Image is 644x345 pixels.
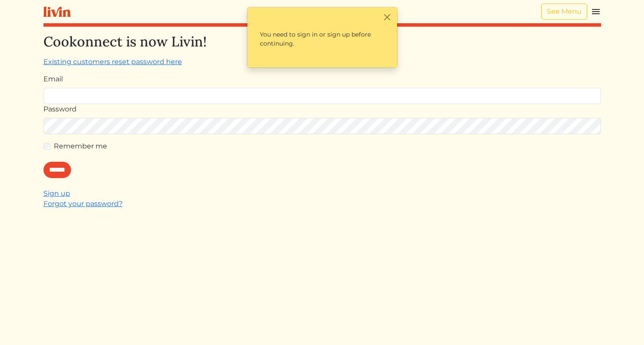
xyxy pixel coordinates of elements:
[43,74,63,84] label: Email
[43,200,123,208] a: Forgot your password?
[253,23,392,55] p: You need to sign in or sign up before continuing.
[541,3,587,20] a: See Menu
[43,6,71,17] img: livin-logo-a0d97d1a881af30f6274990eb6222085a2533c92bbd1e4f22c21b4f0d0e3210c.svg
[591,6,601,17] img: menu_hamburger-cb6d353cf0ecd9f46ceae1c99ecbeb4a00e71ca567a856bd81f57e9d8c17bb26.svg
[43,34,601,50] h2: Cookonnect is now Livin!
[43,58,182,66] a: Existing customers reset password here
[43,104,77,114] label: Password
[54,141,107,151] label: Remember me
[383,12,392,22] button: Close
[43,189,70,197] a: Sign up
